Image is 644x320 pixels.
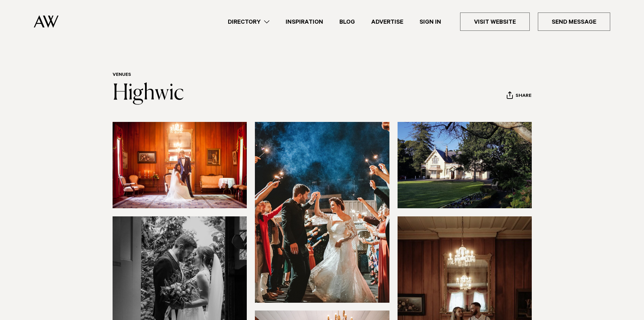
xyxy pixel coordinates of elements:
a: Visit Website [460,13,530,31]
a: Advertise [363,17,411,26]
a: Directory [220,17,278,26]
a: Send Message [538,13,610,31]
a: Sign In [411,17,449,26]
span: Share [516,93,531,100]
a: Blog [331,17,363,26]
a: Highwic [113,83,184,104]
a: Inspiration [278,17,331,26]
img: Manicured grounds Highwic [398,122,532,208]
img: Auckland Weddings Logo [34,15,58,28]
button: Share [506,91,532,101]
a: Venues [113,72,131,78]
img: Character home Auckland [113,122,247,208]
